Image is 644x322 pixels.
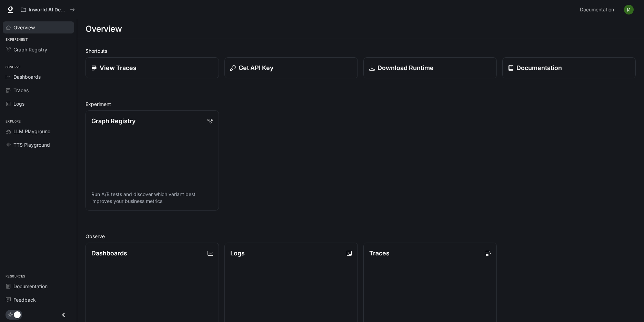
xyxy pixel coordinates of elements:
p: Dashboards [91,248,127,258]
h2: Observe [85,233,636,240]
span: Graph Registry [13,46,47,53]
a: Logs [3,98,74,110]
a: Overview [3,21,74,33]
p: Inworld AI Demos [29,7,67,13]
button: Get API Key [224,57,358,78]
span: LLM Playground [13,128,51,135]
a: Traces [3,84,74,96]
p: Graph Registry [91,116,135,126]
p: Run A/B tests and discover which variant best improves your business metrics [91,191,213,205]
a: Documentation [502,57,636,78]
span: Overview [13,24,35,31]
p: Logs [230,248,245,258]
span: Dashboards [13,73,41,80]
a: Graph Registry [3,43,74,56]
span: Documentation [13,283,48,290]
p: Documentation [516,63,562,72]
a: Download Runtime [363,57,497,78]
span: Traces [13,87,29,94]
a: LLM Playground [3,125,74,137]
span: TTS Playground [13,141,50,148]
a: TTS Playground [3,139,74,151]
p: Download Runtime [378,63,434,72]
span: Documentation [580,6,614,14]
span: Dark mode toggle [14,311,21,318]
h2: Experiment [85,100,636,108]
button: All workspaces [18,3,78,17]
p: View Traces [100,63,137,72]
h1: Overview [85,22,122,36]
span: Feedback [13,296,36,303]
h2: Shortcuts [85,47,636,55]
a: Graph RegistryRun A/B tests and discover which variant best improves your business metrics [85,110,219,211]
p: Get API Key [239,63,273,72]
a: View Traces [85,57,219,78]
img: User avatar [624,5,634,14]
a: Dashboards [3,71,74,83]
button: Close drawer [56,308,71,322]
button: User avatar [622,3,636,17]
a: Documentation [577,3,619,17]
span: Logs [13,100,24,107]
p: Traces [369,248,390,258]
a: Feedback [3,294,74,306]
a: Documentation [3,280,74,292]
